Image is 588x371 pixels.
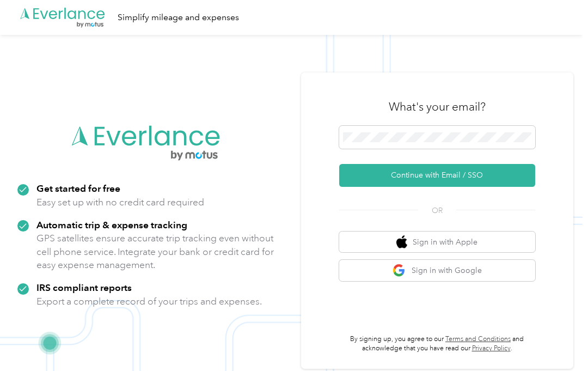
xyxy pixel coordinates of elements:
[339,164,535,187] button: Continue with Email / SSO
[36,183,120,194] strong: Get started for free
[36,232,274,272] p: GPS satellites ensure accurate trip tracking even without cell phone service. Integrate your bank...
[118,11,239,25] div: Simplify mileage and expenses
[527,310,588,371] iframe: Everlance-gr Chat Button Frame
[396,235,407,249] img: apple logo
[36,196,204,209] p: Easy set up with no credit card required
[339,232,535,253] button: apple logoSign in with Apple
[339,260,535,281] button: google logoSign in with Google
[389,99,486,114] h3: What's your email?
[472,344,511,352] a: Privacy Policy
[339,334,535,354] p: By signing up, you agree to our and acknowledge that you have read our .
[36,219,187,230] strong: Automatic trip & expense tracking
[445,335,511,343] a: Terms and Conditions
[36,295,262,308] p: Export a complete record of your trips and expenses.
[36,282,132,293] strong: IRS compliant reports
[418,205,456,216] span: OR
[393,264,406,277] img: google logo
